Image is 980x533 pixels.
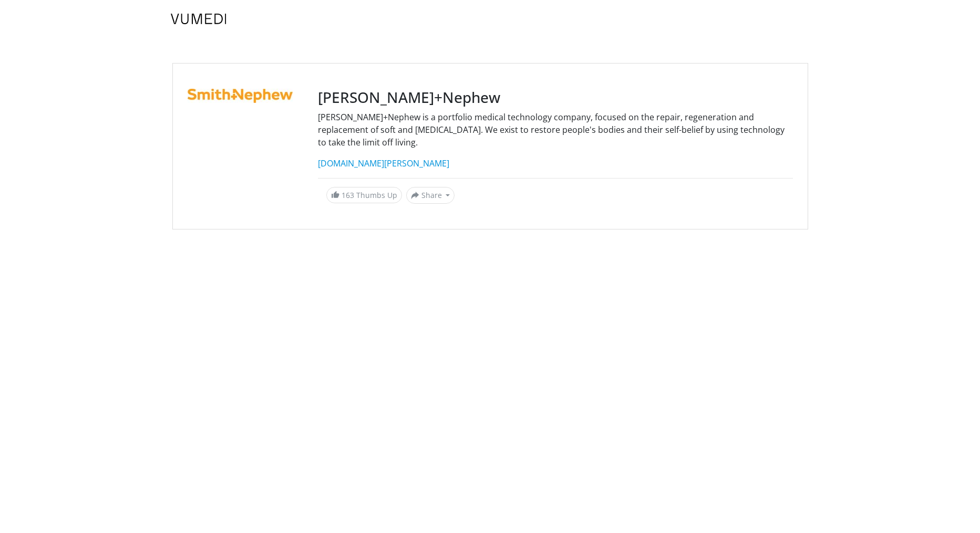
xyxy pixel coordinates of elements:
[326,187,402,203] a: 163 Thumbs Up
[318,111,793,149] p: [PERSON_NAME]+Nephew is a portfolio medical technology company, focused on the repair, regenerati...
[342,190,354,200] span: 163
[318,89,793,107] h3: [PERSON_NAME]+Nephew
[406,187,455,204] button: Share
[171,14,226,24] img: VuMedi Logo
[318,158,449,169] a: [DOMAIN_NAME][PERSON_NAME]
